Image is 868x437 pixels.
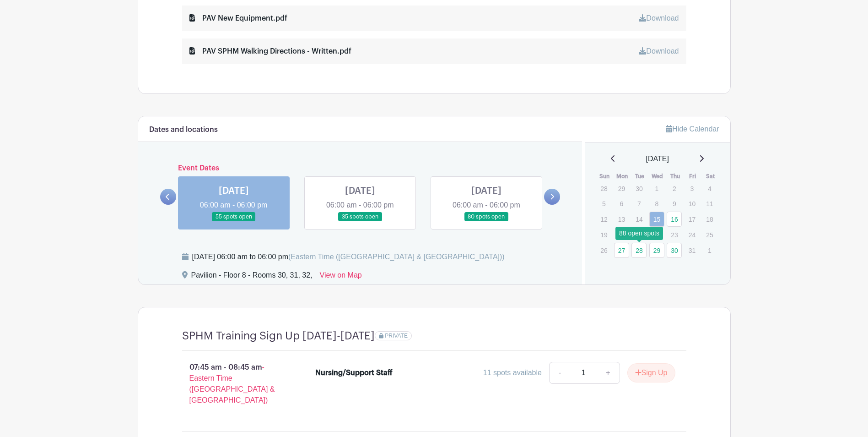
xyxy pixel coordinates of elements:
[685,228,700,242] p: 24
[631,181,647,196] p: 30
[667,228,682,242] p: 23
[702,197,717,211] p: 11
[614,172,631,181] th: Mon
[649,243,664,258] a: 29
[627,363,675,382] button: Sign Up
[702,181,717,196] p: 4
[597,362,620,384] a: +
[149,126,218,134] h6: Dates and locations
[667,181,682,196] p: 2
[646,153,669,164] span: [DATE]
[192,251,505,262] div: [DATE] 06:00 am to 06:00 pm
[649,197,664,211] p: 8
[596,181,611,196] p: 28
[667,243,682,258] a: 30
[614,181,629,196] p: 29
[649,172,667,181] th: Wed
[596,197,611,211] p: 5
[614,228,629,242] p: 20
[631,197,647,211] p: 7
[631,243,647,258] a: 28
[189,13,287,24] div: PAV New Equipment.pdf
[701,172,719,181] th: Sat
[649,181,664,196] p: 1
[288,253,505,261] span: (Eastern Time ([GEOGRAPHIC_DATA] & [GEOGRAPHIC_DATA]))
[189,46,351,57] div: PAV SPHM Walking Directions - Written.pdf
[631,172,649,181] th: Tue
[483,367,542,378] div: 11 spots available
[320,270,362,284] a: View on Map
[596,172,614,181] th: Sun
[614,212,629,226] p: 13
[189,363,275,404] span: - Eastern Time ([GEOGRAPHIC_DATA] & [GEOGRAPHIC_DATA])
[596,243,611,257] p: 26
[666,125,719,133] a: Hide Calendar
[615,227,663,240] div: 88 open spots
[596,212,611,226] p: 12
[685,181,700,196] p: 3
[685,243,700,257] p: 31
[702,243,717,257] p: 1
[182,329,375,343] h4: SPHM Training Sign Up [DATE]-[DATE]
[549,362,570,384] a: -
[649,212,664,227] a: 15
[596,228,611,242] p: 19
[191,270,313,284] div: Pavilion - Floor 8 - Rooms 30, 31, 32,
[614,243,629,258] a: 27
[176,164,545,173] h6: Event Dates
[667,212,682,227] a: 16
[167,358,301,410] p: 07:45 am - 08:45 am
[702,212,717,226] p: 18
[385,333,408,339] span: PRIVATE
[639,14,679,22] a: Download
[639,47,679,55] a: Download
[685,212,700,226] p: 17
[702,228,717,242] p: 25
[667,197,682,211] p: 9
[631,212,647,226] p: 14
[614,197,629,211] p: 6
[684,172,702,181] th: Fri
[315,367,393,378] div: Nursing/Support Staff
[666,172,684,181] th: Thu
[685,197,700,211] p: 10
